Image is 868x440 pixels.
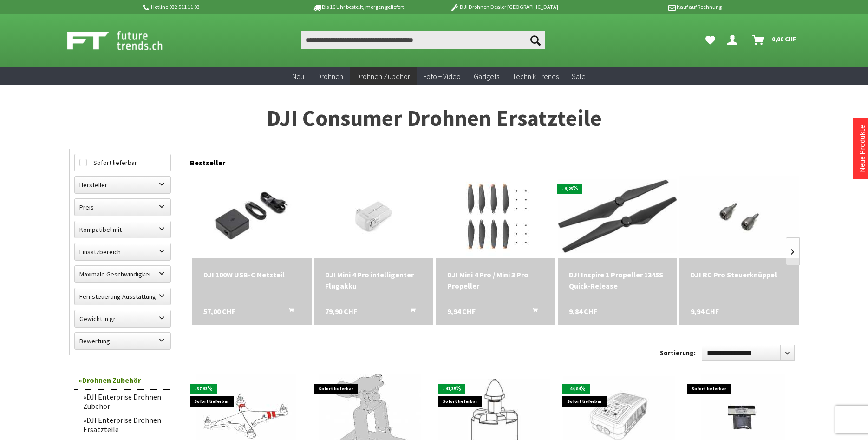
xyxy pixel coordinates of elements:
p: DJI Drohnen Dealer [GEOGRAPHIC_DATA] [431,1,576,13]
div: DJI 100W USB-C Netzteil [203,269,300,280]
img: DJI 100W USB-C Netzteil [192,176,312,256]
span: 9,94 CHF [691,306,719,317]
h1: DJI Consumer Drohnen Ersatzteile [69,107,799,130]
span: Neu [292,72,304,81]
span: Drohnen [317,72,343,81]
div: DJI Mini 4 Pro intelligenter Flugakku [325,269,422,291]
span: Gadgets [474,72,499,81]
span: 0,00 CHF [772,32,796,46]
label: Gewicht in gr [75,310,170,327]
p: Kauf auf Rechnung [577,1,722,13]
span: Drohnen Zubehör [356,72,410,81]
p: Bis 16 Uhr bestellt, morgen geliefert. [287,1,431,13]
a: Technik-Trends [506,67,565,86]
span: Sale [572,72,586,81]
label: Kompatibel mit [75,221,170,238]
label: Maximale Geschwindigkeit in km/h [75,266,170,282]
label: Fernsteuerung Ausstattung [75,288,170,305]
p: Hotline 032 511 11 03 [142,1,287,13]
a: Sale [565,67,592,86]
a: DJI RC Pro Steuerknüppel 9,94 CHF [691,269,788,280]
a: Drohnen Zubehör [74,371,171,390]
img: DJI Mini 4 Pro intelligenter Flugakku [321,174,426,258]
a: DJI Enterprise Drohnen Ersatzteile [78,413,171,436]
a: DJI Mini 4 Pro intelligenter Flugakku 79,90 CHF In den Warenkorb [325,269,422,291]
label: Hersteller [75,177,170,193]
div: DJI Mini 4 Pro / Mini 3 Pro Propeller [447,269,544,291]
input: Produkt, Marke, Kategorie, EAN, Artikelnummer… [301,31,545,49]
img: DJI RC Pro Steuerknüppel [679,176,799,256]
div: Bestseller [190,149,799,172]
img: DJI Inspire 1 Propeller 1345S Quick-Release [558,179,677,253]
button: In den Warenkorb [277,306,300,318]
a: Drohnen Zubehör [350,67,417,86]
a: DJI Enterprise Drohnen Zubehör [78,390,171,413]
label: Sortierung: [660,345,696,360]
span: 79,90 CHF [325,306,357,317]
span: 9,84 CHF [569,306,597,317]
a: DJI Inspire 1 Propeller 1345S Quick-Release 9,84 CHF [569,269,666,291]
span: 57,00 CHF [203,306,235,317]
a: Gadgets [467,67,506,86]
label: Sofort lieferbar [75,154,170,171]
a: Neue Produkte [857,125,867,172]
button: In den Warenkorb [399,306,421,318]
a: Drohnen [311,67,350,86]
label: Preis [75,199,170,216]
a: Meine Favoriten [701,31,720,49]
a: DJI Mini 4 Pro / Mini 3 Pro Propeller 9,94 CHF In den Warenkorb [447,269,544,291]
a: DJI 100W USB-C Netzteil 57,00 CHF In den Warenkorb [203,269,300,280]
div: DJI Inspire 1 Propeller 1345S Quick-Release [569,269,666,291]
a: Neu [286,67,311,86]
a: Warenkorb [749,31,801,49]
a: Foto + Video [417,67,467,86]
a: Dein Konto [724,31,745,49]
img: Shop Futuretrends - zur Startseite wechseln [67,29,183,52]
button: In den Warenkorb [521,306,543,318]
label: Bewertung [75,333,170,349]
span: Technik-Trends [512,72,559,81]
img: DJI Mini 4 Pro / Mini 3 Pro Propeller [444,174,548,258]
span: 9,94 CHF [447,306,476,317]
div: DJI RC Pro Steuerknüppel [691,269,788,280]
label: Einsatzbereich [75,243,170,260]
span: Foto + Video [423,72,461,81]
button: Suchen [526,31,545,49]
